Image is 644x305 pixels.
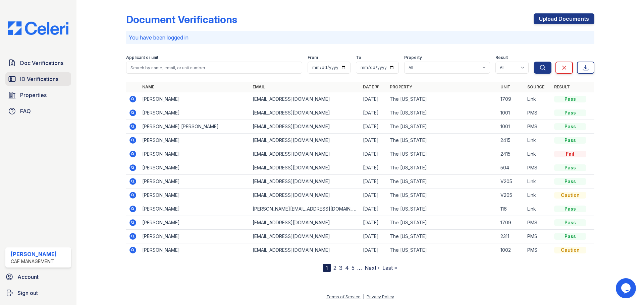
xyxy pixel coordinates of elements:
td: The [US_STATE] [387,230,497,243]
td: The [US_STATE] [387,134,497,147]
td: [DATE] [360,202,387,216]
div: Pass [554,96,586,102]
td: The [US_STATE] [387,216,497,230]
td: The [US_STATE] [387,161,497,175]
span: Sign out [17,289,38,297]
a: Email [253,84,265,89]
td: [DATE] [360,188,387,202]
td: Link [525,147,551,161]
td: [PERSON_NAME] [140,230,250,243]
div: [PERSON_NAME] [11,250,57,258]
td: 1002 [498,243,525,257]
span: Account [17,273,39,281]
div: Pass [554,178,586,185]
td: [EMAIL_ADDRESS][DOMAIN_NAME] [250,120,360,134]
div: Pass [554,109,586,116]
td: [PERSON_NAME] [140,202,250,216]
img: CE_Logo_Blue-a8612792a0a2168367f1c8372b55b34899dd931a85d93a1a3d3e32e68fde9ad4.png [3,21,74,35]
td: 504 [498,161,525,175]
td: [EMAIL_ADDRESS][DOMAIN_NAME] [250,175,360,188]
a: Account [3,270,74,284]
div: Pass [554,137,586,144]
div: CAF Management [11,258,57,265]
td: [DATE] [360,106,387,120]
td: [PERSON_NAME] [140,92,250,106]
td: [PERSON_NAME] [140,216,250,230]
td: 1001 [498,120,525,134]
a: Property [390,84,412,89]
td: [EMAIL_ADDRESS][DOMAIN_NAME] [250,134,360,147]
div: Pass [554,164,586,171]
input: Search by name, email, or unit number [126,62,302,74]
div: 1 [323,264,331,272]
td: Link [525,92,551,106]
a: Source [527,84,544,89]
td: PMS [525,230,551,243]
td: PMS [525,161,551,175]
a: 5 [352,264,355,271]
span: … [357,264,362,272]
td: 1709 [498,92,525,106]
td: 1001 [498,106,525,120]
td: [DATE] [360,243,387,257]
div: Pass [554,206,586,212]
div: Document Verifications [126,13,237,25]
span: ID Verifications [20,75,58,83]
td: The [US_STATE] [387,120,497,134]
td: [DATE] [360,147,387,161]
td: PMS [525,120,551,134]
td: [EMAIL_ADDRESS][DOMAIN_NAME] [250,188,360,202]
label: Property [404,55,422,60]
a: Next › [365,264,380,271]
a: Privacy Policy [367,294,394,299]
div: Caution [554,192,586,199]
td: [DATE] [360,134,387,147]
td: PMS [525,216,551,230]
td: [EMAIL_ADDRESS][DOMAIN_NAME] [250,216,360,230]
td: 2415 [498,147,525,161]
td: [PERSON_NAME] [140,134,250,147]
label: To [356,55,361,60]
td: The [US_STATE] [387,202,497,216]
a: Upload Documents [534,13,594,24]
td: [PERSON_NAME] [140,243,250,257]
td: [EMAIL_ADDRESS][DOMAIN_NAME] [250,106,360,120]
a: FAQ [5,104,71,118]
span: Properties [20,91,47,99]
a: Properties [5,88,71,102]
td: [PERSON_NAME] [140,188,250,202]
td: [EMAIL_ADDRESS][DOMAIN_NAME] [250,243,360,257]
td: [DATE] [360,161,387,175]
td: 1709 [498,216,525,230]
a: Sign out [3,286,74,300]
td: [PERSON_NAME] [140,147,250,161]
a: Terms of Service [326,294,361,299]
td: [PERSON_NAME] [140,106,250,120]
td: V205 [498,175,525,188]
label: From [308,55,318,60]
p: You have been logged in [129,33,592,42]
iframe: chat widget [616,278,637,298]
td: [PERSON_NAME][EMAIL_ADDRESS][DOMAIN_NAME] [250,202,360,216]
div: Pass [554,233,586,240]
td: The [US_STATE] [387,188,497,202]
td: The [US_STATE] [387,243,497,257]
td: 2311 [498,230,525,243]
td: Link [525,202,551,216]
td: [EMAIL_ADDRESS][DOMAIN_NAME] [250,92,360,106]
td: [DATE] [360,120,387,134]
a: ID Verifications [5,72,71,86]
label: Applicant or unit [126,55,158,60]
span: FAQ [20,107,31,115]
td: [PERSON_NAME] [140,161,250,175]
td: Link [525,188,551,202]
td: The [US_STATE] [387,147,497,161]
td: [EMAIL_ADDRESS][DOMAIN_NAME] [250,147,360,161]
div: Pass [554,219,586,226]
td: [EMAIL_ADDRESS][DOMAIN_NAME] [250,230,360,243]
td: PMS [525,106,551,120]
td: Link [525,175,551,188]
td: The [US_STATE] [387,175,497,188]
a: 4 [345,264,349,271]
a: Last » [382,264,397,271]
